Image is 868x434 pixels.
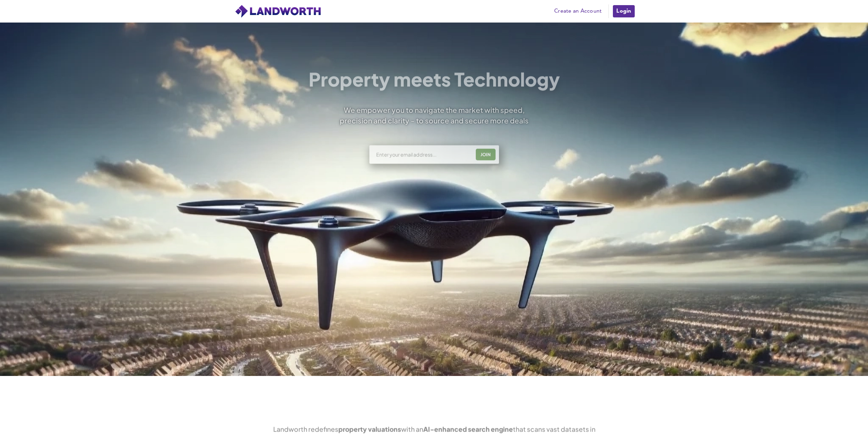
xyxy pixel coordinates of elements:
strong: property valuations [338,425,401,433]
div: JOIN [478,149,494,160]
strong: AI-enhanced search engine [423,425,513,433]
button: JOIN [476,149,496,160]
a: Login [612,4,635,18]
div: We empower you to navigate the market with speed, precision and clarity - to source and secure mo... [330,105,538,126]
input: Enter your email address... [376,151,471,158]
h1: Property meets Technology [308,70,560,88]
a: Create an Account [551,6,605,16]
